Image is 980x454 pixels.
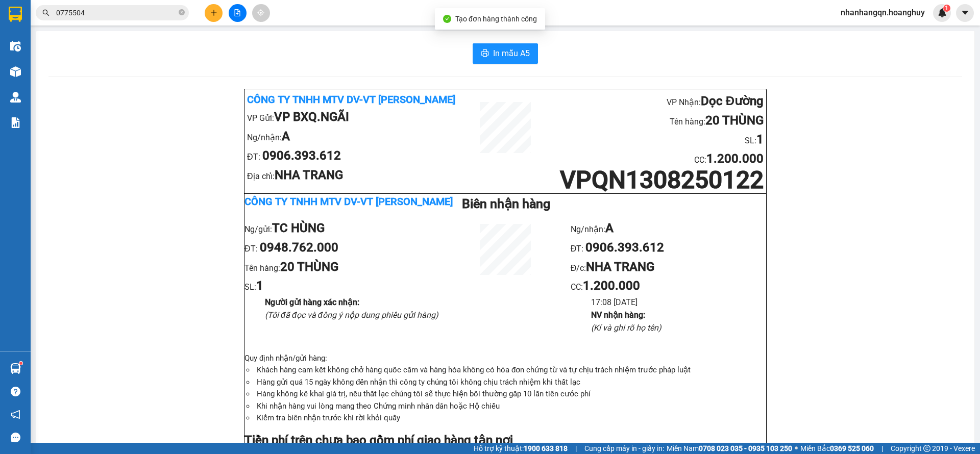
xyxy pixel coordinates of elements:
span: message [11,433,20,442]
span: Tạo đơn hàng thành công [455,15,537,23]
span: Cung cấp máy in - giấy in: [584,443,664,454]
strong: 0369 525 060 [830,444,874,452]
li: SL: [244,276,440,296]
li: Đ/c: [571,258,766,277]
input: Tìm tên, số ĐT hoặc mã đơn [56,7,177,18]
b: 20 THÙNG [705,113,764,128]
li: Ng/nhận: [571,219,766,238]
li: Tên hàng: [548,111,764,131]
li: ĐT: [571,238,766,258]
span: plus [210,9,217,16]
button: caret-down [956,4,974,22]
span: ⚪️ [795,446,798,450]
span: search [42,9,50,16]
button: printerIn mẫu A5 [473,43,538,64]
span: | [881,443,883,454]
li: Địa chỉ: [247,166,462,185]
strong: 1900 633 818 [524,444,568,452]
span: check-circle [443,15,451,23]
li: 17:08 [DATE] [591,296,766,309]
b: NHA TRANG [586,260,654,274]
span: : [704,155,764,165]
b: 1.200.000 [706,152,764,166]
b: Người gửi hàng xác nhận : [265,297,359,307]
li: Ng/nhận: [247,127,462,146]
span: nhanhangqn.hoanghuy [832,6,933,19]
img: warehouse-icon [10,66,21,77]
span: close-circle [179,9,185,15]
b: 20 THÙNG [280,260,338,274]
b: VP BXQ.NGÃI [274,110,349,124]
b: A [605,221,614,235]
b: 0948.762.000 [260,240,338,255]
li: VP Nhận: [548,92,764,111]
li: Hàng không kê khai giá trị, nếu thất lạc chúng tôi sẽ thực hiện bồi thường gấp 10 lần tiền cước phí [255,388,766,400]
li: ĐT: [247,146,462,166]
ul: CC [571,219,766,334]
span: | [575,443,577,454]
strong: 0708 023 035 - 0935 103 250 [699,444,792,452]
img: warehouse-icon [10,41,21,52]
b: 1.200.000 [583,279,640,293]
li: VP Gửi: [247,108,462,127]
button: file-add [229,4,247,22]
button: plus [205,4,223,22]
sup: 1 [19,362,22,365]
i: (Tôi đã đọc và đồng ý nộp dung phiếu gửi hàng) [265,310,438,320]
span: notification [11,410,20,419]
b: Công ty TNHH MTV DV-VT [PERSON_NAME] [244,195,453,208]
li: Kiểm tra biên nhận trước khi rời khỏi quầy [255,412,766,424]
img: solution-icon [10,117,21,128]
b: A [282,129,290,143]
span: Hỗ trợ kỹ thuật: [474,443,568,454]
button: aim [252,4,270,22]
li: Ng/gửi: [244,219,440,238]
span: caret-down [961,8,970,17]
h1: VPQN1308250122 [548,169,764,191]
li: Hàng gửi quá 15 ngày không đến nhận thì công ty chúng tôi không chịu trách nhiệm khi thất lạc [255,376,766,389]
span: Miền Nam [667,443,792,454]
b: Dọc Đường [701,94,764,108]
li: Tên hàng: [244,258,440,277]
sup: 1 [943,5,950,12]
b: 0906.393.612 [585,240,664,255]
b: 0906.393.612 [262,148,341,163]
strong: Tiền phí trên chưa bao gồm phí giao hàng tận nơi [244,433,513,447]
b: TC HÙNG [272,221,325,235]
img: warehouse-icon [10,363,21,374]
span: : [581,282,640,292]
li: ĐT: [244,238,440,258]
span: printer [481,49,489,59]
span: copyright [923,445,930,452]
span: question-circle [11,387,20,396]
b: 1 [256,279,263,293]
span: Miền Bắc [800,443,874,454]
img: warehouse-icon [10,92,21,103]
b: NHA TRANG [275,168,343,182]
span: 1 [945,5,948,12]
li: Khách hàng cam kết không chở hàng quốc cấm và hàng hóa không có hóa đơn chứng từ và tự chịu trách... [255,364,766,376]
i: (Kí và ghi rõ họ tên) [591,323,661,333]
b: Biên nhận hàng [462,196,550,211]
li: CC [548,149,764,169]
li: Khi nhận hàng vui lòng mang theo Chứng minh nhân dân hoặc Hộ chiếu [255,400,766,413]
li: SL: [548,130,764,149]
span: aim [257,9,264,16]
span: In mẫu A5 [493,47,530,60]
img: icon-new-feature [938,8,947,17]
b: 1 [756,132,764,146]
span: close-circle [179,8,185,18]
span: file-add [234,9,241,16]
b: NV nhận hàng : [591,310,645,320]
img: logo-vxr [9,7,22,22]
b: Công ty TNHH MTV DV-VT [PERSON_NAME] [247,93,455,106]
